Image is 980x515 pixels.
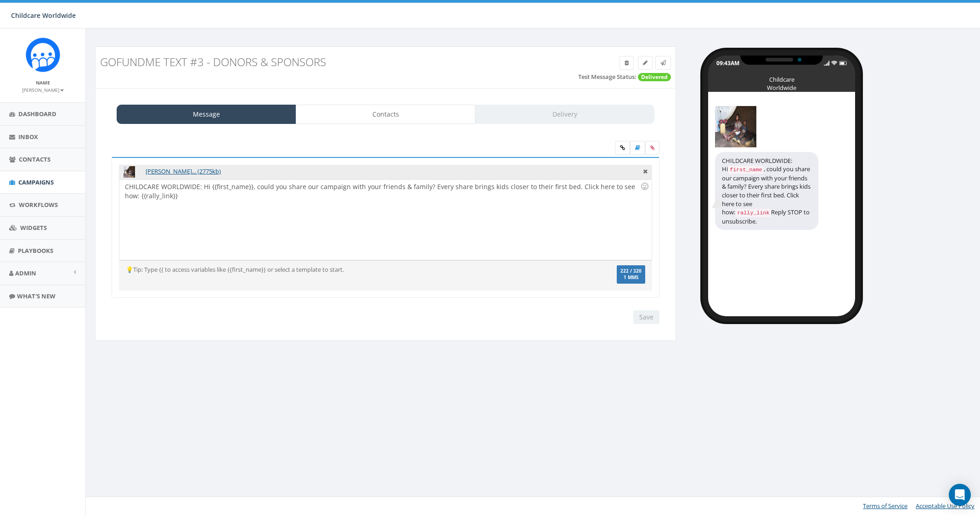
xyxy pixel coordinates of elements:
div: Use the TAB key to insert emoji faster [639,181,650,192]
a: Message [117,105,296,124]
code: first_name [728,166,764,174]
div: Childcare Worldwide [759,75,805,80]
small: [PERSON_NAME] [22,87,64,93]
small: Name [36,79,50,86]
span: Admin [15,269,36,277]
div: CHILDCARE WORLDWIDE: Hi , could you share our campaign with your friends & family? Every share br... [715,152,818,230]
label: Insert Template Text [630,141,645,155]
span: Inbox [18,133,38,141]
span: 1 MMS [620,275,642,280]
span: Dashboard [18,110,56,118]
a: [PERSON_NAME] [22,85,64,94]
div: Open Intercom Messenger [949,484,971,506]
span: Campaigns [18,178,54,186]
a: Terms of Service [863,502,907,510]
span: Childcare Worldwide [11,11,76,20]
span: Send Test Message [660,59,666,67]
img: Rally_Corp_Icon.png [26,38,60,72]
a: Acceptable Use Policy [916,502,974,510]
label: Test Message Status: [578,73,636,81]
span: Workflows [19,201,58,209]
div: CHILDCARE WORLDWIDE: Hi {{first_name}}, could you share our campaign with your friends & family? ... [119,179,651,260]
span: Edit Campaign [643,59,648,67]
h3: GoFundMe Text #3 - Donors & Sponsors [100,56,525,68]
span: Attach your media [645,141,659,155]
span: Widgets [20,224,47,232]
span: What's New [17,292,56,300]
span: 222 / 320 [620,268,642,274]
span: Playbooks [18,246,53,255]
span: Delete Campaign [625,59,629,67]
a: Contacts [296,105,475,124]
span: Delivered [638,73,671,81]
span: Contacts [19,155,51,163]
code: rally_link [735,209,771,217]
div: 09:43AM [716,59,739,67]
div: 💡Tip: Type {{ to access variables like {{first_name}} or select a template to start. [119,265,563,274]
a: [PERSON_NAME]... (2775kb) [146,167,221,175]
